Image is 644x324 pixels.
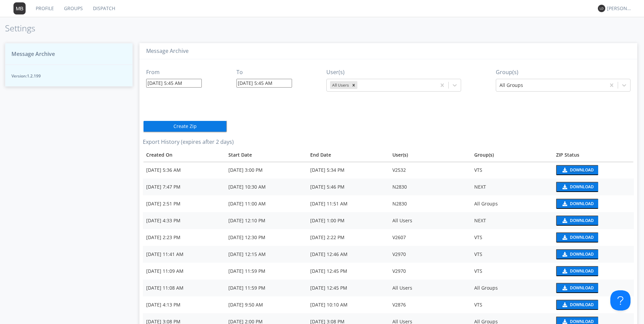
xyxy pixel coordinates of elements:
[474,217,549,224] div: NEXT
[5,43,133,65] button: Message Archive
[474,285,549,291] div: All Groups
[610,290,631,311] iframe: Toggle Customer Support
[310,167,385,173] div: [DATE] 5:34 PM
[326,69,461,75] h3: User(s)
[228,285,303,291] div: [DATE] 11:59 PM
[236,69,292,75] h3: To
[143,120,227,132] button: Create Zip
[570,185,594,189] div: Download
[570,235,594,239] div: Download
[310,301,385,308] div: [DATE] 10:10 AM
[392,234,468,241] div: V2607
[471,148,553,162] th: Group(s)
[143,139,634,145] h3: Export History (expires after 2 days)
[11,50,55,58] span: Message Archive
[556,300,631,310] a: download media buttonDownload
[570,320,594,324] div: Download
[496,69,631,75] h3: Group(s)
[228,184,303,190] div: [DATE] 10:30 AM
[310,285,385,291] div: [DATE] 12:45 PM
[146,167,221,173] div: [DATE] 5:36 AM
[307,148,389,162] th: Toggle SortBy
[228,234,303,241] div: [DATE] 12:30 PM
[392,200,468,207] div: N2830
[146,285,221,291] div: [DATE] 11:08 AM
[556,199,631,209] a: download media buttonDownload
[561,286,567,290] img: download media button
[561,168,567,172] img: download media button
[146,234,221,241] div: [DATE] 2:23 PM
[228,217,303,224] div: [DATE] 12:10 PM
[228,268,303,274] div: [DATE] 11:59 PM
[474,167,549,173] div: VTS
[392,285,468,291] div: All Users
[392,167,468,173] div: V2532
[310,234,385,241] div: [DATE] 2:22 PM
[553,148,634,162] th: Toggle SortBy
[556,283,598,293] button: Download
[570,252,594,256] div: Download
[146,48,631,54] h3: Message Archive
[350,81,357,89] div: Remove All Users
[561,201,567,206] img: download media button
[228,167,303,173] div: [DATE] 3:00 PM
[392,268,468,274] div: V2970
[556,249,631,259] a: download media buttonDownload
[474,251,549,258] div: VTS
[556,216,631,226] a: download media buttonDownload
[143,148,225,162] th: Toggle SortBy
[556,182,631,192] a: download media buttonDownload
[146,184,221,190] div: [DATE] 7:47 PM
[570,269,594,273] div: Download
[570,303,594,307] div: Download
[392,217,468,224] div: All Users
[310,217,385,224] div: [DATE] 1:00 PM
[146,251,221,258] div: [DATE] 11:41 AM
[607,5,632,12] div: [PERSON_NAME]*
[561,302,567,307] img: download media button
[561,319,567,324] img: download media button
[556,216,598,226] button: Download
[556,283,631,293] a: download media buttonDownload
[310,251,385,258] div: [DATE] 12:46 AM
[228,251,303,258] div: [DATE] 12:15 AM
[474,200,549,207] div: All Groups
[474,184,549,190] div: NEXT
[556,300,598,310] button: Download
[556,199,598,209] button: Download
[474,268,549,274] div: VTS
[146,301,221,308] div: [DATE] 4:13 PM
[561,252,567,257] img: download media button
[146,69,202,75] h3: From
[570,286,594,290] div: Download
[556,232,598,242] button: Download
[570,202,594,206] div: Download
[474,301,549,308] div: VTS
[598,5,605,12] img: 373638.png
[561,218,567,223] img: download media button
[5,65,133,87] button: Version:1.2.199
[310,268,385,274] div: [DATE] 12:45 PM
[225,148,307,162] th: Toggle SortBy
[228,200,303,207] div: [DATE] 11:00 AM
[146,200,221,207] div: [DATE] 2:51 PM
[556,232,631,242] a: download media buttonDownload
[11,73,126,79] span: Version: 1.2.199
[556,266,598,276] button: Download
[556,266,631,276] a: download media buttonDownload
[330,81,350,89] div: All Users
[474,234,549,241] div: VTS
[556,165,631,175] a: download media buttonDownload
[310,184,385,190] div: [DATE] 5:46 PM
[310,200,385,207] div: [DATE] 11:51 AM
[392,301,468,308] div: V2876
[146,268,221,274] div: [DATE] 11:09 AM
[556,182,598,192] button: Download
[556,249,598,259] button: Download
[13,2,26,14] img: 373638.png
[556,165,598,175] button: Download
[146,217,221,224] div: [DATE] 4:33 PM
[570,168,594,172] div: Download
[389,148,471,162] th: User(s)
[228,301,303,308] div: [DATE] 9:50 AM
